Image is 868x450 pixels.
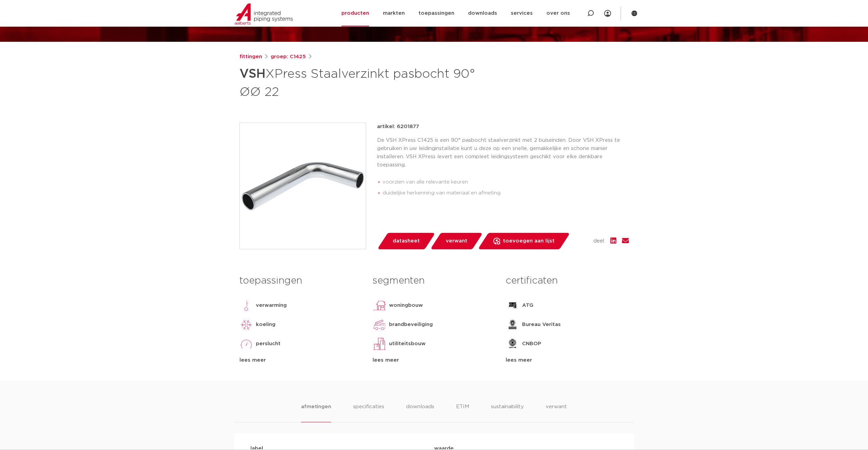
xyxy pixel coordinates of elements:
img: brandbeveiliging [373,318,386,332]
h3: toepassingen [239,274,362,288]
span: toevoegen aan lijst [503,236,555,247]
span: deel: [593,237,605,245]
a: verwant [430,233,483,249]
a: groep: C1425 [271,53,306,61]
p: woningbouw [389,301,423,310]
p: Bureau Veritas [522,321,561,329]
p: artikel: 6201877 [377,123,419,131]
span: datasheet [393,236,420,247]
p: utiliteitsbouw [389,340,426,348]
img: verwarming [239,299,253,312]
p: CNBOP [522,340,541,348]
img: koeling [239,318,253,332]
img: Product Image for VSH XPress Staalverzinkt pasbocht 90° ØØ 22 [240,123,366,249]
span: verwant [446,236,467,247]
li: voorzien van alle relevante keuren [383,177,629,188]
img: perslucht [239,337,253,351]
strong: VSH [239,68,265,80]
li: sustainability [491,403,524,422]
img: CNBOP [506,337,519,351]
img: woningbouw [373,299,386,312]
li: downloads [406,403,434,422]
h1: XPress Staalverzinkt pasbocht 90° ØØ 22 [239,64,496,101]
img: Bureau Veritas [506,318,519,332]
img: ATG [506,299,519,312]
p: perslucht [256,340,281,348]
a: datasheet [377,233,435,249]
li: specificaties [353,403,384,422]
p: verwarming [256,301,287,310]
li: duidelijke herkenning van materiaal en afmeting [383,188,629,199]
h3: certificaten [506,274,629,288]
p: koeling [256,321,275,329]
div: lees meer [239,356,362,364]
div: lees meer [506,356,629,364]
div: lees meer [373,356,495,364]
li: ETIM [456,403,469,422]
p: brandbeveiliging [389,321,433,329]
p: De VSH XPress C1425 is een 90° pasbocht staalverzinkt met 2 buiseinden. Door VSH XPress te gebrui... [377,136,629,169]
li: verwant [546,403,567,422]
a: fittingen [239,53,262,61]
li: afmetingen [301,403,331,422]
img: utiliteitsbouw [373,337,386,351]
h3: segmenten [373,274,495,288]
p: ATG [522,301,533,310]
